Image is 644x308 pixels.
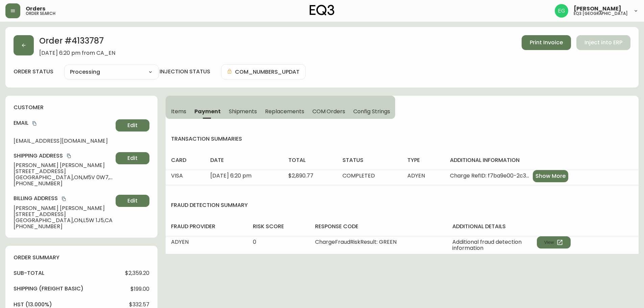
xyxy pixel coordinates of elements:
[342,172,375,180] span: COMPLETED
[574,6,621,11] span: [PERSON_NAME]
[14,138,113,144] span: [EMAIL_ADDRESS][DOMAIN_NAME]
[450,157,633,164] h4: additional information
[14,119,113,127] h4: Email
[61,195,67,202] button: copy
[116,119,149,132] button: Edit
[315,223,441,230] h4: response code
[14,162,113,168] span: [PERSON_NAME] [PERSON_NAME]
[66,152,72,159] button: copy
[535,172,566,180] span: Show More
[194,108,221,115] span: Payment
[253,223,304,230] h4: risk score
[452,239,537,251] span: Additional fraud detection information
[14,168,113,174] span: [STREET_ADDRESS]
[229,108,257,115] span: Shipments
[14,269,44,277] h4: sub-total
[14,254,149,261] h4: order summary
[171,108,186,115] span: Items
[14,223,113,230] span: [PHONE_NUMBER]
[522,35,571,50] button: Print Invoice
[127,155,138,162] span: Edit
[14,104,149,111] h4: customer
[14,68,53,75] label: order status
[129,302,149,308] span: $332.57
[310,5,335,16] img: logo
[537,236,571,248] button: View
[166,202,639,209] h4: fraud detection summary
[288,157,331,164] h4: total
[210,157,278,164] h4: date
[171,157,199,164] h4: card
[533,170,568,182] button: Show More
[342,157,397,164] h4: status
[166,135,639,143] h4: transaction summaries
[14,195,113,202] h4: Billing Address
[14,285,84,292] h4: Shipping ( Freight Basic )
[127,197,138,205] span: Edit
[14,152,113,160] h4: Shipping Address
[555,4,568,18] img: db11c1629862fe82d63d0774b1b54d2b
[171,238,189,246] span: ADYEN
[574,11,628,16] h5: eq3 [GEOGRAPHIC_DATA]
[315,238,397,246] span: ChargeFraudRiskResult: GREEN
[14,205,113,211] span: [PERSON_NAME] [PERSON_NAME]
[407,172,425,180] span: ADYEN
[14,217,113,223] span: [GEOGRAPHIC_DATA] , ON , L5W 1J5 , CA
[265,108,304,115] span: Replacements
[407,157,439,164] h4: type
[26,6,45,11] span: Orders
[450,173,530,179] span: Charge RefID: f7ba9e00-2c36-42bc-a82a-5bcbdfa37faa
[31,120,38,127] button: copy
[160,68,210,75] h4: injection status
[288,172,313,180] span: $2,890.77
[312,108,345,115] span: COM Orders
[125,270,149,276] span: $2,359.20
[26,11,55,16] h5: order search
[127,122,138,129] span: Edit
[130,286,149,292] span: $199.00
[210,172,252,180] span: [DATE] 6:20 pm
[452,223,633,230] h4: additional details
[14,211,113,217] span: [STREET_ADDRESS]
[353,108,390,115] span: Config Strings
[39,50,115,56] span: [DATE] 6:20 pm from CA_EN
[253,238,256,246] span: 0
[14,174,113,181] span: [GEOGRAPHIC_DATA] , ON , M5V 0W7 , CA
[530,39,563,46] span: Print Invoice
[39,35,115,50] h2: Order # 4133787
[171,172,183,180] span: VISA
[171,223,242,230] h4: fraud provider
[116,195,149,207] button: Edit
[116,152,149,164] button: Edit
[14,181,113,187] span: [PHONE_NUMBER]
